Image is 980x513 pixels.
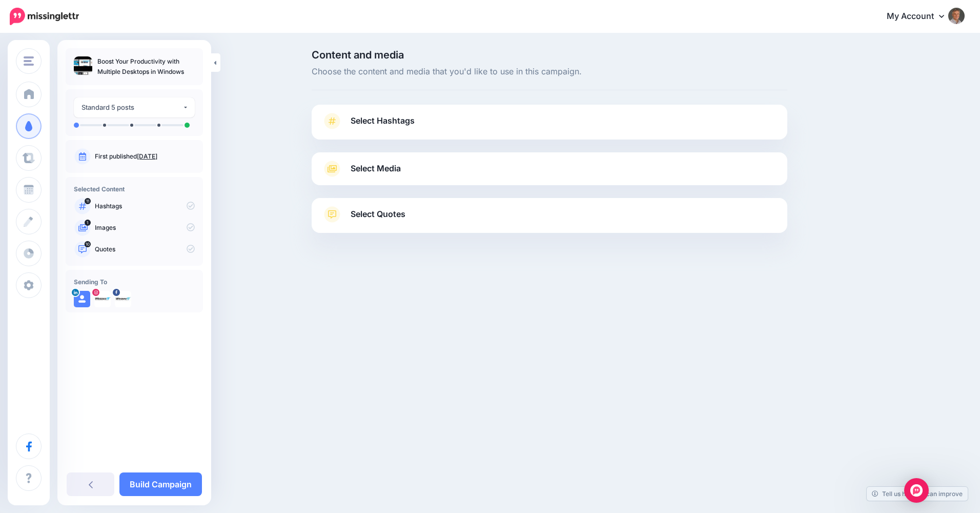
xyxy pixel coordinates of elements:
[867,487,968,501] a: Tell us how we can improve
[351,162,401,175] span: Select Media
[95,223,195,232] p: Images
[94,291,111,307] img: 327928650_673138581274106_3875633941848458916_n-bsa154355.jpg
[322,161,777,177] a: Select Media
[115,291,131,307] img: 298904122_491295303008062_5151176161762072367_n-bsa154353.jpg
[312,50,787,60] span: Content and media
[74,56,92,75] img: aeb0257a9da22ae22f03bfe1df139a11_thumb.jpg
[10,8,79,25] img: Missinglettr
[351,207,405,221] span: Select Quotes
[74,278,195,286] h4: Sending To
[85,241,91,247] span: 10
[24,56,34,66] img: menu.png
[876,4,965,29] a: My Account
[95,245,195,254] p: Quotes
[904,478,929,503] div: Open Intercom Messenger
[85,220,91,226] span: 1
[74,97,195,117] button: Standard 5 posts
[85,198,91,204] span: 11
[74,185,195,193] h4: Selected Content
[97,56,195,77] p: Boost Your Productivity with Multiple Desktops in Windows
[322,206,777,233] a: Select Quotes
[137,152,157,160] a: [DATE]
[312,65,787,78] span: Choose the content and media that you'd like to use in this campaign.
[81,102,182,113] div: Standard 5 posts
[351,114,415,128] span: Select Hashtags
[322,113,777,140] a: Select Hashtags
[95,152,195,161] p: First published
[74,291,90,307] img: user_default_image.png
[95,202,195,211] p: Hashtags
